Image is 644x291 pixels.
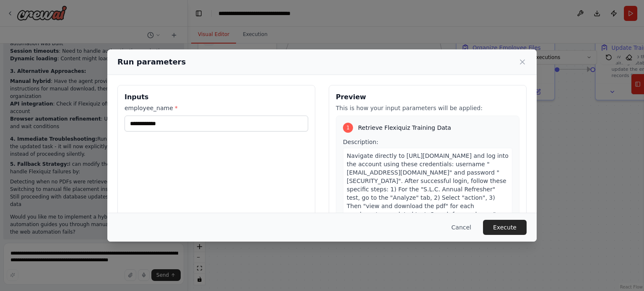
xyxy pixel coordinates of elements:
[125,92,308,102] h3: Inputs
[343,139,378,145] span: Description:
[347,152,509,218] span: Navigate directly to [URL][DOMAIN_NAME] and log into the account using these credentials: usernam...
[336,104,519,112] p: This is how your input parameters will be applied:
[343,123,353,133] div: 1
[336,92,519,102] h3: Preview
[445,220,478,235] button: Cancel
[125,104,308,112] label: employee_name
[483,220,527,235] button: Execute
[358,124,451,132] span: Retrieve Flexiquiz Training Data
[117,56,186,68] h2: Run parameters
